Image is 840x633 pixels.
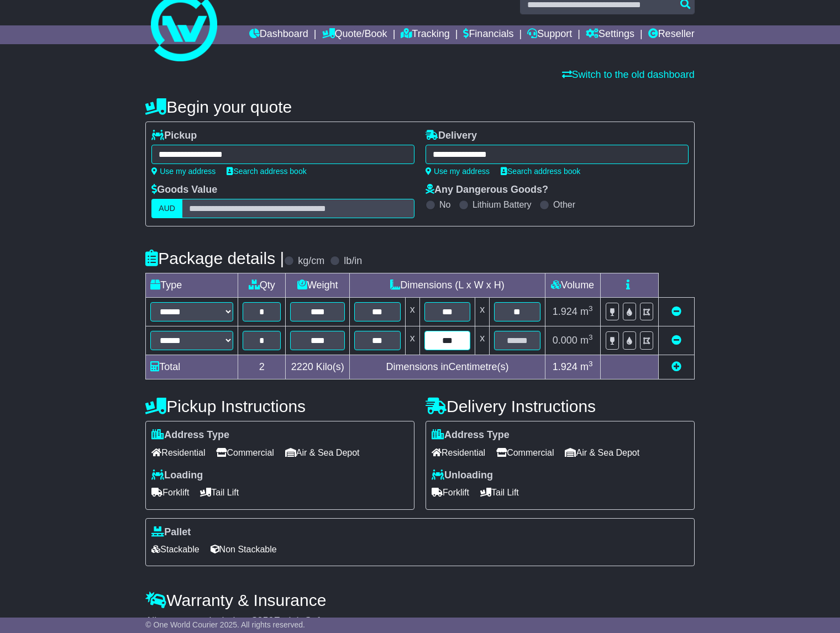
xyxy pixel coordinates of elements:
span: Tail Lift [480,484,519,501]
td: x [405,298,419,326]
a: Remove this item [671,306,681,317]
a: Tracking [401,25,449,44]
a: Use my address [151,167,216,176]
a: Switch to the old dashboard [562,69,695,80]
span: m [580,335,593,346]
span: 0.000 [553,335,577,346]
sup: 3 [589,304,593,313]
h4: Begin your quote [145,98,694,116]
span: Air & Sea Depot [285,444,360,461]
a: Quote/Book [322,25,387,44]
td: Dimensions (L x W x H) [350,273,545,298]
label: Other [553,199,575,210]
td: Total [146,355,238,379]
span: 2220 [291,361,313,372]
span: Tail Lift [200,484,239,501]
span: Commercial [496,444,554,461]
span: Forklift [432,484,469,501]
td: Dimensions in Centimetre(s) [350,355,545,379]
label: AUD [151,199,182,218]
h4: Package details | [145,249,284,267]
span: Stackable [151,541,199,558]
sup: 3 [589,333,593,341]
label: lb/in [344,255,362,267]
span: © One World Courier 2025. All rights reserved. [145,620,305,629]
label: Address Type [151,429,229,441]
label: kg/cm [298,255,324,267]
label: Loading [151,470,203,482]
h4: Delivery Instructions [426,397,695,415]
sup: 3 [589,360,593,368]
span: m [580,306,593,317]
span: 1.924 [553,306,577,317]
h4: Pickup Instructions [145,397,414,415]
a: Financials [463,25,513,44]
a: Search address book [227,167,306,176]
span: Residential [151,444,205,461]
div: All our quotes include a $ FreightSafe warranty. [145,615,694,627]
a: Remove this item [671,335,681,346]
span: 250 [257,615,274,626]
label: Pickup [151,130,197,142]
h4: Warranty & Insurance [145,591,694,609]
span: Air & Sea Depot [565,444,639,461]
a: Settings [586,25,634,44]
td: Weight [286,273,350,298]
td: x [475,326,490,355]
td: 2 [238,355,286,379]
span: Residential [432,444,485,461]
a: Support [527,25,572,44]
a: Use my address [426,167,490,176]
span: Forklift [151,484,189,501]
label: Goods Value [151,184,217,196]
a: Dashboard [249,25,308,44]
td: Type [146,273,238,298]
label: Pallet [151,526,191,539]
label: Lithium Battery [473,199,532,210]
label: Address Type [432,429,510,441]
span: m [580,361,593,372]
span: Commercial [216,444,274,461]
a: Search address book [501,167,580,176]
a: Reseller [648,25,695,44]
span: 1.924 [553,361,577,372]
label: Any Dangerous Goods? [426,184,548,196]
td: Kilo(s) [286,355,350,379]
label: Unloading [432,470,493,482]
td: Volume [545,273,600,298]
span: Non Stackable [211,541,277,558]
td: Qty [238,273,286,298]
a: Add new item [671,361,681,372]
label: No [439,199,450,210]
td: x [405,326,419,355]
td: x [475,298,490,326]
label: Delivery [426,130,477,142]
